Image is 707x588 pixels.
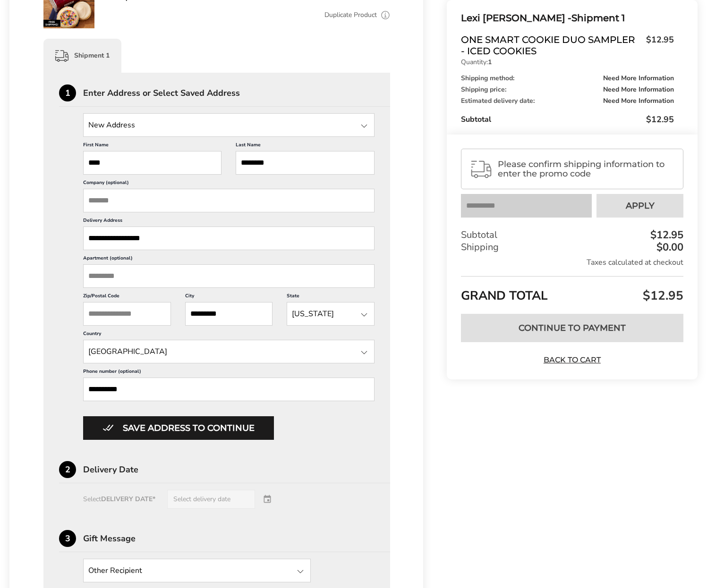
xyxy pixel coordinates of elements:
[83,293,171,302] label: Zip/Postal Code
[83,217,375,227] label: Delivery Address
[596,194,683,218] button: Apply
[83,151,221,175] input: First Name
[83,227,375,250] input: Delivery Address
[461,257,683,268] div: Taxes calculated at checkout
[461,34,674,57] a: One Smart Cookie Duo Sampler - Iced Cookies$12.95
[83,340,375,363] input: State
[603,86,674,93] span: Need More Information
[626,202,655,210] span: Apply
[461,34,641,57] span: One Smart Cookie Duo Sampler - Iced Cookies
[603,75,674,82] span: Need More Information
[488,58,492,67] strong: 1
[83,368,375,378] label: Phone number (optional)
[83,113,375,137] input: State
[461,314,683,342] button: Continue to Payment
[461,98,674,104] div: Estimated delivery date:
[83,142,221,151] label: First Name
[498,160,675,178] span: Please confirm shipping information to enter the promo code
[641,34,674,54] span: $12.95
[83,559,311,582] input: State
[648,230,683,240] div: $12.95
[43,39,121,73] div: Shipment 1
[461,276,683,307] div: GRAND TOTAL
[83,534,390,543] div: Gift Message
[83,416,274,440] button: Button save address
[646,114,674,125] span: $12.95
[83,179,375,189] label: Company (optional)
[461,59,674,66] p: Quantity:
[59,530,76,547] div: 3
[83,264,375,288] input: Apartment
[83,189,375,212] input: Company
[59,84,76,101] div: 1
[461,241,683,253] div: Shipping
[83,465,390,474] div: Delivery Date
[461,114,674,125] div: Subtotal
[654,242,683,252] div: $0.00
[324,10,377,20] a: Duplicate Product
[461,229,683,241] div: Subtotal
[603,98,674,104] span: Need More Information
[236,142,374,151] label: Last Name
[539,355,605,365] a: Back to Cart
[185,293,273,302] label: City
[461,10,674,26] div: Shipment 1
[83,302,171,326] input: ZIP
[185,302,273,326] input: City
[287,302,375,326] input: State
[461,12,571,24] span: Lexi [PERSON_NAME] -
[640,287,683,304] span: $12.95
[461,86,674,93] div: Shipping price:
[236,151,374,175] input: Last Name
[83,255,375,264] label: Apartment (optional)
[83,89,390,97] div: Enter Address or Select Saved Address
[83,330,375,340] label: Country
[59,461,76,478] div: 2
[461,75,674,82] div: Shipping method:
[287,293,375,302] label: State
